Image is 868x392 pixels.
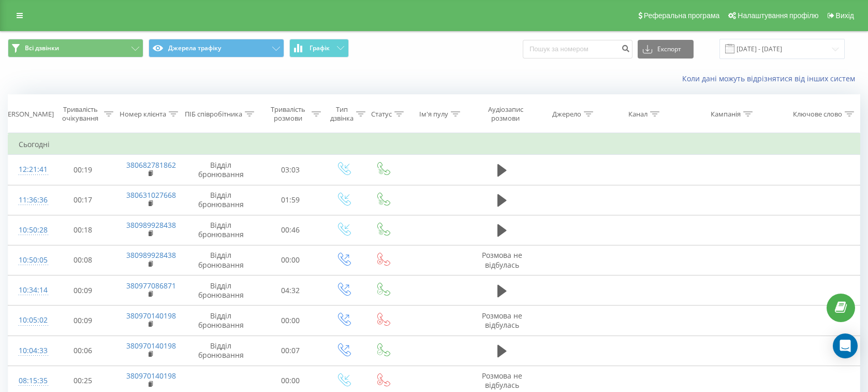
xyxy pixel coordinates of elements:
td: Відділ бронювання [184,185,258,215]
td: 03:03 [258,155,323,185]
span: Графік [310,45,330,52]
div: Номер клієнта [120,110,166,119]
span: Налаштування профілю [738,11,818,20]
span: Розмова не відбулась [482,250,522,269]
td: 00:19 [50,155,116,185]
td: 00:18 [50,215,116,245]
div: Джерело [552,110,581,119]
td: 00:09 [50,275,116,306]
input: Пошук за номером [523,40,632,59]
td: Відділ бронювання [184,306,258,336]
div: Ключове слово [793,110,842,119]
td: Відділ бронювання [184,245,258,275]
td: 00:00 [258,245,323,275]
div: Кампанія [711,110,741,119]
div: 10:50:28 [19,220,40,240]
a: 380631027668 [126,190,176,200]
td: 00:00 [258,306,323,336]
span: Розмова не відбулась [482,371,522,390]
a: 380989928438 [126,250,176,260]
a: 380970140198 [126,371,176,381]
div: 10:05:02 [19,310,40,330]
td: 00:08 [50,245,116,275]
td: 00:07 [258,336,323,366]
a: 380989928438 [126,220,176,230]
span: Всі дзвінки [25,44,59,52]
div: Ім'я пулу [419,110,448,119]
div: Статус [371,110,392,119]
div: Open Intercom Messenger [833,333,858,358]
div: 10:50:05 [19,250,40,270]
a: 380970140198 [126,311,176,321]
td: 04:32 [258,275,323,306]
span: Реферальна програма [644,11,720,20]
button: Експорт [638,40,694,59]
div: Тривалість очікування [60,105,101,123]
td: 01:59 [258,185,323,215]
span: Розмова не відбулась [482,311,522,330]
a: 380977086871 [126,281,176,291]
a: 380970140198 [126,341,176,351]
div: ПІБ співробітника [185,110,242,119]
button: Всі дзвінки [8,39,143,57]
div: 12:21:41 [19,159,40,180]
button: Графік [289,39,349,57]
div: 11:36:36 [19,190,40,210]
div: 10:04:33 [19,341,40,361]
td: Відділ бронювання [184,155,258,185]
td: Відділ бронювання [184,275,258,306]
span: Вихід [836,11,854,20]
td: 00:17 [50,185,116,215]
td: Відділ бронювання [184,215,258,245]
div: Тривалість розмови [267,105,309,123]
td: Відділ бронювання [184,336,258,366]
td: Сьогодні [8,134,860,155]
div: [PERSON_NAME] [2,110,54,119]
td: 00:46 [258,215,323,245]
button: Джерела трафіку [149,39,284,57]
td: 00:06 [50,336,116,366]
a: 380682781862 [126,160,176,170]
td: 00:09 [50,306,116,336]
div: Аудіозапис розмови [480,105,531,123]
div: 08:15:35 [19,371,40,391]
div: Канал [628,110,648,119]
div: 10:34:14 [19,280,40,300]
div: Тип дзвінка [330,105,354,123]
a: Коли дані можуть відрізнятися вiд інших систем [682,74,860,83]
